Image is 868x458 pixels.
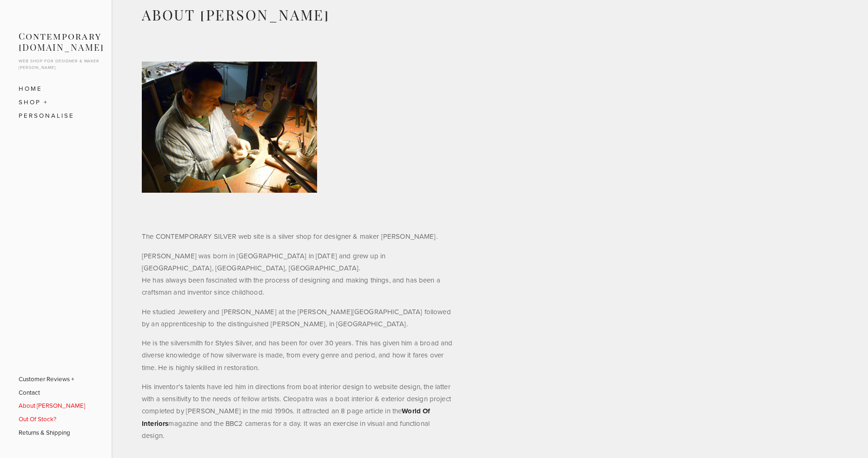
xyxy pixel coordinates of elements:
[142,230,453,242] p: The CONTEMPORARY SILVER web site is a silver shop for designer & maker [PERSON_NAME].
[19,386,85,399] a: Contact
[142,250,453,299] p: [PERSON_NAME] was born in [GEOGRAPHIC_DATA] in [DATE] and grew up in [GEOGRAPHIC_DATA], [GEOGRAPH...
[19,95,93,109] a: SHOP
[142,406,432,428] strong: World Of Interiors
[19,372,85,386] a: Customer Reviews
[142,40,317,215] img: P1080602Lv_240.jpg
[19,30,104,53] a: Contemporary [DOMAIN_NAME]
[19,426,85,439] a: Returns & Shipping
[142,381,453,442] p: His inventor's talents have led him in directions from boat interior design to website design, th...
[19,82,93,95] a: Home
[142,337,453,374] p: He is the silversmith for Styles Silver, and has been for over 30 years. This has given him a bro...
[19,399,85,412] a: About [PERSON_NAME]
[19,412,85,426] a: Out Of Stock?
[19,58,104,70] p: Web shop for designer & maker [PERSON_NAME]
[19,109,93,122] a: Personalise
[142,6,453,24] h1: About [PERSON_NAME]
[142,406,432,428] a: World Of Interiors
[142,306,453,330] p: He studied Jewellery and [PERSON_NAME] at the [PERSON_NAME][GEOGRAPHIC_DATA] followed by an appre...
